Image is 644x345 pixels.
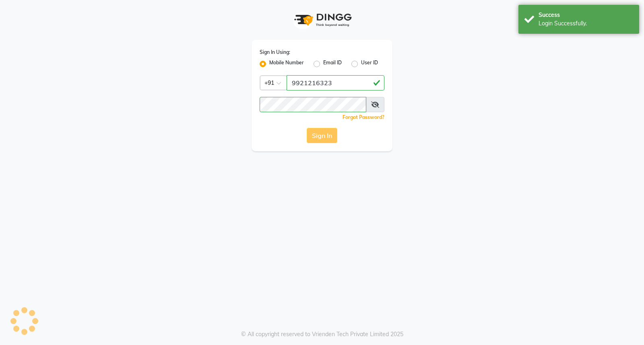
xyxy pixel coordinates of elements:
[290,8,354,32] img: logo1.svg
[260,97,366,112] input: Username
[361,59,378,69] label: User ID
[323,59,342,69] label: Email ID
[260,49,290,56] label: Sign In Using:
[343,114,384,120] a: Forgot Password?
[269,59,304,69] label: Mobile Number
[287,75,384,90] input: Username
[539,19,633,28] div: Login Successfully.
[539,11,633,19] div: Success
